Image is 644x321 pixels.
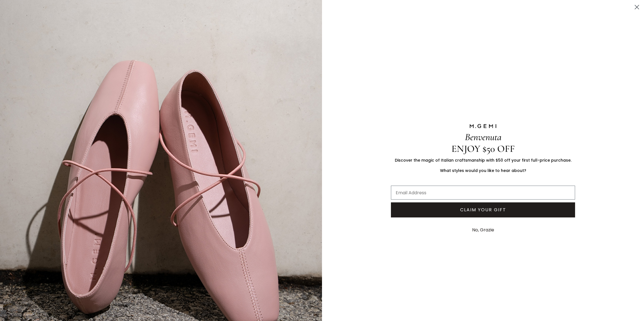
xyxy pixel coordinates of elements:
button: No, Grazie [469,223,497,237]
img: M.GEMI [469,124,497,129]
input: Email Address [391,186,575,200]
span: What styles would you like to hear about? [440,168,526,173]
button: Close dialog [632,2,642,12]
span: ENJOY $50 OFF [451,143,515,155]
span: Benvenuta [465,131,501,143]
button: CLAIM YOUR GIFT [391,202,575,217]
span: Discover the magic of Italian craftsmanship with $50 off your first full-price purchase. [395,157,571,163]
